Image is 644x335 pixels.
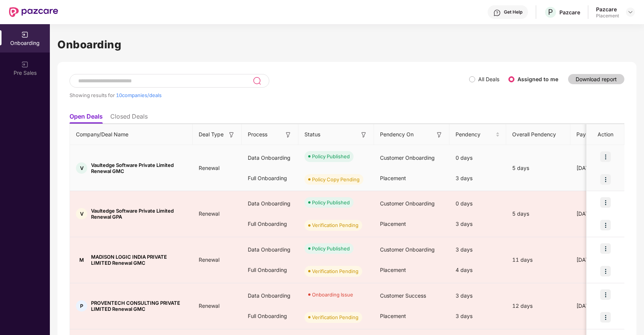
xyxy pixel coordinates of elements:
div: [DATE] [570,256,627,264]
img: svg+xml;base64,PHN2ZyB3aWR0aD0iMjAiIGhlaWdodD0iMjAiIHZpZXdCb3g9IjAgMCAyMCAyMCIgZmlsbD0ibm9uZSIgeG... [21,31,29,39]
span: Placement [380,313,406,319]
img: svg+xml;base64,PHN2ZyB3aWR0aD0iMTYiIGhlaWdodD0iMTYiIHZpZXdCb3g9IjAgMCAxNiAxNiIgZmlsbD0ibm9uZSIgeG... [228,131,235,139]
div: [DATE] [570,210,627,218]
div: [DATE] [570,164,627,172]
span: Customer Onboarding [380,246,435,253]
th: Payment Done [570,124,627,145]
div: Policy Copy Pending [312,176,360,183]
div: Full Onboarding [242,306,298,326]
div: Policy Published [312,245,350,252]
span: Customer Onboarding [380,200,435,207]
div: Pazcare [559,9,580,16]
span: Customer Onboarding [380,154,435,161]
span: Pendency [456,130,494,139]
img: New Pazcare Logo [9,7,58,17]
div: 11 days [506,256,570,264]
span: Deal Type [199,130,224,139]
div: P [76,300,87,312]
img: icon [600,289,611,300]
div: 3 days [449,239,506,260]
span: Customer Success [380,292,426,299]
div: 5 days [506,210,570,218]
div: V [76,162,87,174]
span: Renewal [193,256,225,263]
div: Pazcare [596,6,619,13]
span: Status [304,130,320,139]
img: svg+xml;base64,PHN2ZyBpZD0iRHJvcGRvd24tMzJ4MzIiIHhtbG5zPSJodHRwOi8vd3d3LnczLm9yZy8yMDAwL3N2ZyIgd2... [627,9,633,15]
div: 3 days [449,168,506,188]
span: Placement [380,267,406,273]
div: Data Onboarding [242,193,298,214]
button: Download report [568,74,624,84]
div: Policy Published [312,199,350,206]
span: Process [248,130,267,139]
div: 12 days [506,302,570,310]
div: Policy Published [312,153,350,160]
div: Verification Pending [312,267,358,275]
div: 3 days [449,286,506,306]
div: Placement [596,13,619,19]
label: Assigned to me [517,76,558,82]
span: Renewal [193,165,225,171]
label: All Deals [478,76,499,82]
div: Data Onboarding [242,286,298,306]
div: Full Onboarding [242,168,298,188]
h1: Onboarding [57,36,636,53]
div: Verification Pending [312,221,358,229]
th: Company/Deal Name [70,124,193,145]
span: Renewal [193,210,225,217]
div: 0 days [449,193,506,214]
div: Showing results for [69,92,469,98]
th: Pendency [449,124,506,145]
div: Full Onboarding [242,214,298,234]
span: PROVENTECH CONSULTING PRIVATE LIMITED Renewal GMC [91,300,187,312]
span: MADISON LOGIC INDIA PRIVATE LIMITED Renewal GMC [91,254,187,266]
li: Open Deals [69,113,103,124]
div: Verification Pending [312,313,358,321]
span: Placement [380,175,406,181]
div: M [76,254,87,266]
span: Vaultedge Software Private Limited Renewal GMC [91,162,187,174]
span: Renewal [193,303,225,309]
div: 3 days [449,214,506,234]
img: icon [600,312,611,323]
img: icon [600,266,611,276]
span: Placement [380,221,406,227]
img: svg+xml;base64,PHN2ZyB3aWR0aD0iMTYiIGhlaWdodD0iMTYiIHZpZXdCb3g9IjAgMCAxNiAxNiIgZmlsbD0ibm9uZSIgeG... [360,131,368,139]
div: [DATE] [570,302,627,310]
div: Onboarding Issue [312,291,353,298]
div: 5 days [506,164,570,172]
img: icon [600,151,611,162]
img: svg+xml;base64,PHN2ZyB3aWR0aD0iMjAiIGhlaWdodD0iMjAiIHZpZXdCb3g9IjAgMCAyMCAyMCIgZmlsbD0ibm9uZSIgeG... [21,61,29,68]
span: Payment Done [576,130,615,139]
div: V [76,208,87,219]
div: 0 days [449,148,506,168]
span: Vaultedge Software Private Limited Renewal GPA [91,208,187,220]
li: Closed Deals [110,113,148,124]
img: svg+xml;base64,PHN2ZyB3aWR0aD0iMTYiIGhlaWdodD0iMTYiIHZpZXdCb3g9IjAgMCAxNiAxNiIgZmlsbD0ibm9uZSIgeG... [284,131,292,139]
img: icon [600,174,611,185]
span: P [548,8,553,17]
img: svg+xml;base64,PHN2ZyBpZD0iSGVscC0zMngzMiIgeG1sbnM9Imh0dHA6Ly93d3cudzMub3JnLzIwMDAvc3ZnIiB3aWR0aD... [493,9,501,17]
img: icon [600,243,611,254]
div: Data Onboarding [242,148,298,168]
div: 3 days [449,306,506,326]
img: icon [600,197,611,208]
img: icon [600,220,611,230]
th: Overall Pendency [506,124,570,145]
img: svg+xml;base64,PHN2ZyB3aWR0aD0iMjQiIGhlaWdodD0iMjUiIHZpZXdCb3g9IjAgMCAyNCAyNSIgZmlsbD0ibm9uZSIgeG... [253,76,261,85]
span: 10 companies/deals [116,92,162,98]
img: svg+xml;base64,PHN2ZyB3aWR0aD0iMTYiIGhlaWdodD0iMTYiIHZpZXdCb3g9IjAgMCAxNiAxNiIgZmlsbD0ibm9uZSIgeG... [436,131,443,139]
div: Get Help [504,9,522,15]
div: Data Onboarding [242,239,298,260]
th: Action [587,124,624,145]
div: Full Onboarding [242,260,298,280]
div: 4 days [449,260,506,280]
span: Pendency On [380,130,414,139]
